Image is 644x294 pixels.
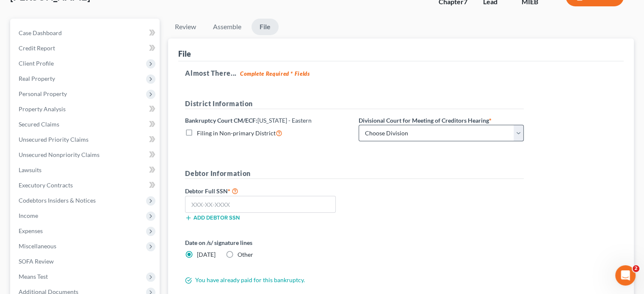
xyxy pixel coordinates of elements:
a: SOFA Review [12,254,160,269]
span: Lawsuits [19,166,41,173]
input: XXX-XX-XXXX [185,196,336,213]
span: 2 [633,265,639,272]
span: Case Dashboard [19,29,62,36]
span: Codebtors Insiders & Notices [19,197,96,204]
a: Lawsuits [12,162,160,178]
span: Secured Claims [19,121,59,128]
span: Miscellaneous [19,242,56,250]
span: Filing in Non-primary District [197,129,276,137]
a: Review [168,19,203,35]
a: File [252,19,279,35]
span: Income [19,212,38,219]
a: Credit Report [12,41,160,56]
span: Property Analysis [19,105,66,113]
label: Bankruptcy Court CM/ECF: [185,116,312,125]
a: Unsecured Nonpriority Claims [12,147,160,162]
span: Expenses [19,227,43,234]
span: [US_STATE] - Eastern [257,117,312,124]
span: Personal Property [19,90,67,97]
h5: Debtor Information [185,168,524,179]
label: Date on /s/ signature lines [185,238,350,247]
label: Divisional Court for Meeting of Creditors Hearing [359,116,492,125]
span: Unsecured Priority Claims [19,136,88,143]
a: Case Dashboard [12,25,160,41]
label: Debtor Full SSN [181,186,354,196]
span: Real Property [19,75,55,82]
span: Credit Report [19,44,55,52]
a: Executory Contracts [12,178,160,193]
span: Means Test [19,273,48,280]
button: Add debtor SSN [185,214,240,221]
span: Unsecured Nonpriority Claims [19,151,100,158]
strong: Complete Required * Fields [240,70,310,77]
a: Secured Claims [12,117,160,132]
span: SOFA Review [19,258,54,265]
span: Other [238,251,253,258]
span: [DATE] [197,251,216,258]
h5: District Information [185,99,524,109]
div: You have already paid for this bankruptcy. [181,276,528,284]
a: Assemble [206,19,248,35]
iframe: Intercom live chat [615,265,636,286]
a: Property Analysis [12,102,160,117]
a: Unsecured Priority Claims [12,132,160,147]
h5: Almost There... [185,68,617,78]
div: File [178,49,191,59]
span: Client Profile [19,60,54,67]
span: Executory Contracts [19,181,73,189]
